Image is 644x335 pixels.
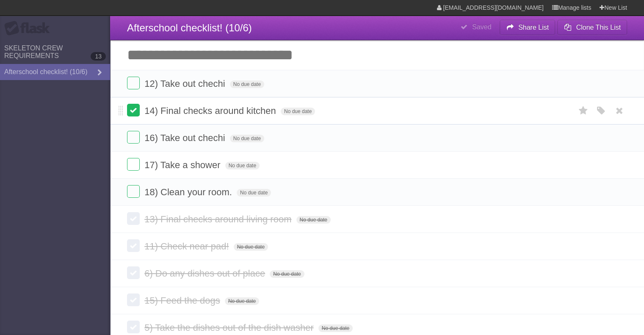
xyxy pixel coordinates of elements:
span: 16) Take out chechi [144,133,227,143]
b: 13 [91,52,106,61]
span: 5) Take the dishes out of the dish washer [144,322,316,333]
span: No due date [225,297,259,305]
button: Clone This List [557,20,627,35]
label: Done [127,293,140,306]
label: Done [127,158,140,171]
span: 6) Do any dishes out of place [144,268,267,279]
div: Options [3,34,641,42]
span: 12) Take out chechi [144,78,227,89]
label: Done [127,185,140,198]
span: 15) Feed the dogs [144,295,222,306]
label: Done [127,321,140,333]
div: Move To ... [3,57,641,64]
span: No due date [237,189,271,197]
span: No due date [318,324,353,332]
div: Flask [4,21,55,36]
label: Done [127,212,140,225]
span: 13) Final checks around living room [144,214,293,224]
span: Afterschool checklist! (10/6) [127,22,252,33]
button: Share List [500,20,556,35]
label: Done [127,266,140,279]
span: No due date [225,162,260,169]
div: Sort New > Old [3,11,641,19]
label: Done [127,239,140,252]
b: Share List [518,24,549,31]
span: 14) Final checks around kitchen [144,105,278,116]
span: No due date [270,270,304,278]
span: No due date [234,243,268,251]
label: Done [127,77,140,89]
b: Clone This List [576,24,621,31]
span: No due date [281,108,315,115]
span: No due date [230,80,264,88]
div: Rename [3,49,641,57]
span: 11) Check near pad! [144,241,231,252]
span: No due date [230,135,264,142]
label: Star task [575,104,591,118]
span: 18) Clean your room. [144,187,234,197]
label: Done [127,131,140,144]
div: Delete [3,26,641,34]
div: Sign out [3,42,641,49]
b: Saved [472,23,491,30]
span: No due date [296,216,331,224]
div: Move To ... [3,19,641,26]
span: 17) Take a shower [144,160,222,170]
div: Sort A > Z [3,3,641,11]
label: Done [127,104,140,116]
